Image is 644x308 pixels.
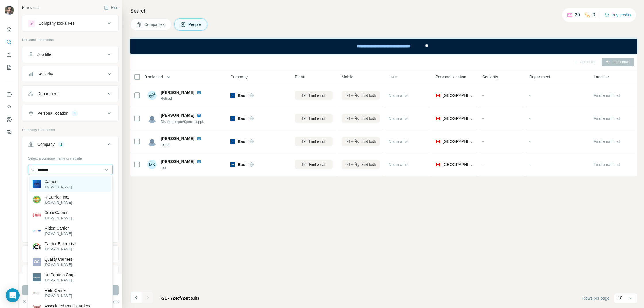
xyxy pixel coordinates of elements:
[44,278,74,283] p: [DOMAIN_NAME]
[230,162,235,167] img: Logo of Basf
[5,89,14,99] button: Use Surfe on LinkedIn
[230,74,248,80] span: Company
[309,93,325,98] span: Find email
[33,242,41,250] img: Carrier Enterprise
[37,52,51,57] div: Job title
[436,162,440,167] span: 🇨🇦
[37,91,58,97] div: Department
[44,256,72,262] p: Quality Carriers
[197,90,201,95] img: LinkedIn logo
[22,247,118,261] button: Industry
[22,37,119,43] p: Personal information
[575,12,580,18] p: 29
[482,139,484,144] span: -
[181,296,187,301] span: 724
[605,11,631,19] button: Buy credits
[161,165,208,170] span: rep
[361,116,376,121] span: Find both
[22,137,118,154] button: Company1
[188,22,202,27] span: People
[482,74,498,80] span: Seniority
[482,93,484,98] span: -
[161,142,208,147] span: retired
[44,210,72,216] p: Crete Carrier
[529,116,531,121] span: -
[342,91,379,100] button: Find both
[5,114,14,125] button: Dashboard
[160,296,177,301] span: 721 - 724
[443,116,474,121] span: [GEOGRAPHIC_DATA]
[44,194,72,200] p: R Carrier, Inc.
[388,74,397,80] span: Lists
[44,200,72,205] p: [DOMAIN_NAME]
[388,116,408,121] span: Not in a list
[22,5,40,10] div: New search
[529,162,531,167] span: -
[37,141,55,147] div: Company
[436,139,440,144] span: 🇨🇦
[342,114,379,123] button: Find both
[33,227,41,235] img: Midea Carrier
[443,92,474,98] span: [GEOGRAPHIC_DATA]
[309,116,325,121] span: Find email
[147,91,157,100] img: Avatar
[44,184,72,190] p: [DOMAIN_NAME]
[22,267,118,280] button: HQ location
[100,3,122,12] button: Hide
[197,113,201,118] img: LinkedIn logo
[443,139,474,144] span: [GEOGRAPHIC_DATA]
[147,160,157,169] div: MK
[342,137,379,146] button: Find both
[436,92,440,98] span: 🇨🇦
[529,93,531,98] span: -
[58,142,65,147] div: 1
[238,116,246,121] span: Basf
[22,16,118,30] button: Company lookalikes
[5,127,14,137] button: Feedback
[361,139,376,144] span: Find both
[161,112,194,118] span: [PERSON_NAME]
[295,74,305,80] span: Email
[342,74,353,80] span: Mobile
[361,93,376,98] span: Find both
[22,48,118,61] button: Job title
[594,74,609,80] span: Landline
[5,37,14,47] button: Search
[130,39,637,54] iframe: Banner
[436,74,466,80] span: Personal location
[238,162,246,167] span: Basf
[238,139,246,144] span: Basf
[295,160,333,169] button: Find email
[5,6,14,15] img: Avatar
[72,111,78,116] div: 1
[5,62,14,73] button: My lists
[44,216,72,221] p: [DOMAIN_NAME]
[594,162,620,167] span: Find email first
[33,180,41,188] img: Carrier
[529,74,550,80] span: Department
[6,288,20,302] div: Open Intercom Messenger
[33,196,41,204] img: R Carrier, Inc.
[309,162,325,167] span: Find email
[22,87,118,101] button: Department
[33,273,41,281] img: UniCarriers Corp
[197,136,201,141] img: LinkedIn logo
[22,127,119,133] p: Company information
[44,225,72,231] p: Midea Carrier
[147,137,157,146] img: Avatar
[22,299,39,305] button: Clear
[594,93,620,98] span: Find email first
[177,296,181,301] span: of
[44,272,74,278] p: UniCarriers Corp
[44,241,76,247] p: Carrier Enterprise
[5,50,14,60] button: Enrich CSV
[144,22,165,27] span: Companies
[161,90,194,95] span: [PERSON_NAME]
[22,106,118,120] button: Personal location1
[44,247,76,252] p: [DOMAIN_NAME]
[33,211,41,219] img: Crete Carrier
[361,162,376,167] span: Find both
[44,231,72,236] p: [DOMAIN_NAME]
[230,116,235,121] img: Logo of Basf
